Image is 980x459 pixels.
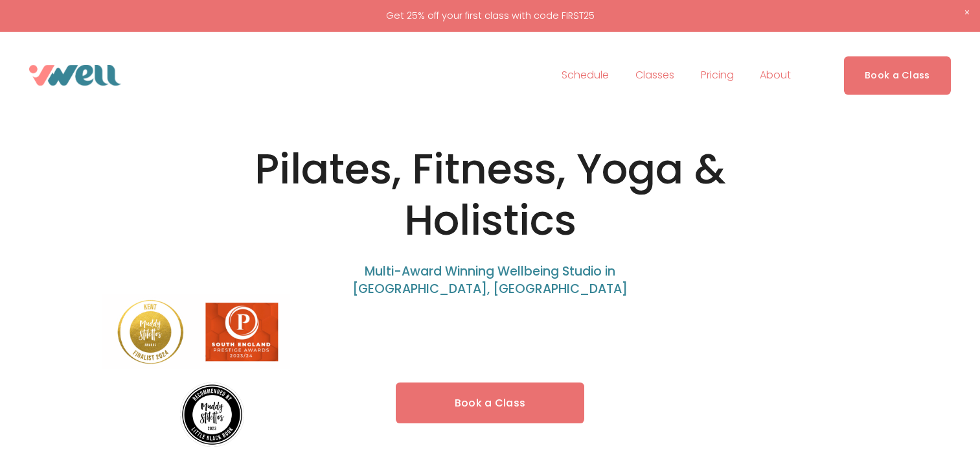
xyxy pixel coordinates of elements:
[760,66,791,85] span: About
[844,56,951,95] a: Book a Class
[352,263,628,298] span: Multi-Award Winning Wellbeing Studio in [GEOGRAPHIC_DATA], [GEOGRAPHIC_DATA]
[562,65,609,86] a: Schedule
[396,383,585,423] a: Book a Class
[701,65,734,86] a: Pricing
[199,144,781,246] h1: Pilates, Fitness, Yoga & Holistics
[635,66,674,85] span: Classes
[760,65,791,86] a: folder dropdown
[635,65,674,86] a: folder dropdown
[29,65,121,86] img: VWell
